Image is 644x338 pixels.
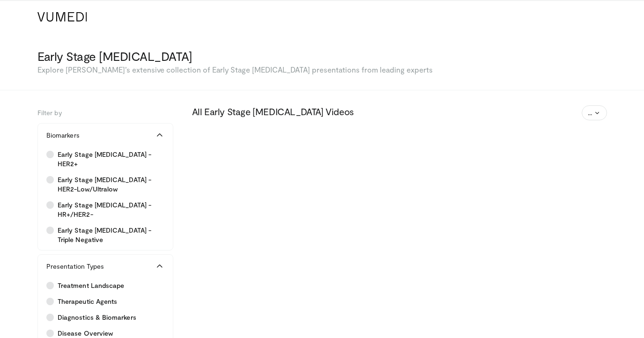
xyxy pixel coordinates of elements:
span: Disease Overview [58,329,113,338]
span: Therapeutic Agents [58,297,117,306]
button: Biomarkers [38,124,173,147]
span: Diagnostics & Biomarkers [58,313,136,322]
h3: All Early Stage [MEDICAL_DATA] Videos [192,105,607,118]
h3: Early Stage [MEDICAL_DATA] [37,49,607,64]
span: Early Stage [MEDICAL_DATA] - HER2-Low/Ultralow [58,175,164,194]
button: Presentation Types [38,255,173,278]
img: VuMedi Logo [37,12,87,22]
button: ... [582,105,607,120]
h5: Filter by [37,105,173,118]
span: Treatment Landscape [58,281,124,290]
span: ... [588,108,592,118]
p: Explore [PERSON_NAME]’s extensive collection of Early Stage [MEDICAL_DATA] presentations from lea... [37,65,607,75]
span: Early Stage [MEDICAL_DATA] - HER2+ [58,150,164,169]
span: Early Stage [MEDICAL_DATA] - Triple Negative [58,226,164,244]
span: Early Stage [MEDICAL_DATA] - HR+/HER2- [58,200,164,219]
